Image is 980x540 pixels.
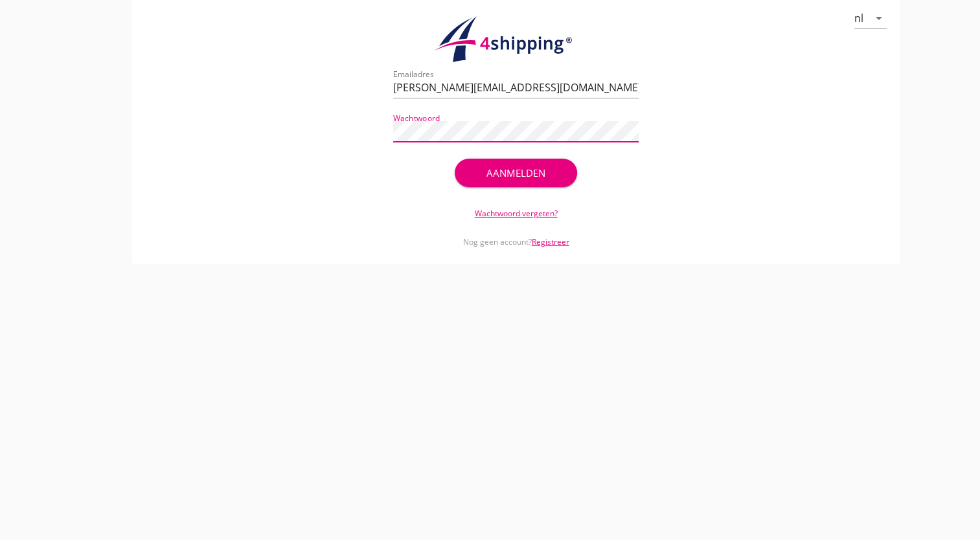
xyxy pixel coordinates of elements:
a: Registreer [532,236,569,247]
input: Emailadres [393,77,639,98]
i: arrow_drop_down [871,10,887,26]
div: Aanmelden [475,166,557,181]
div: nl [854,12,863,24]
img: logo.1f945f1d.svg [432,16,600,63]
button: Aanmelden [455,159,578,187]
div: Nog geen account? [393,219,639,248]
a: Wachtwoord vergeten? [475,208,558,219]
